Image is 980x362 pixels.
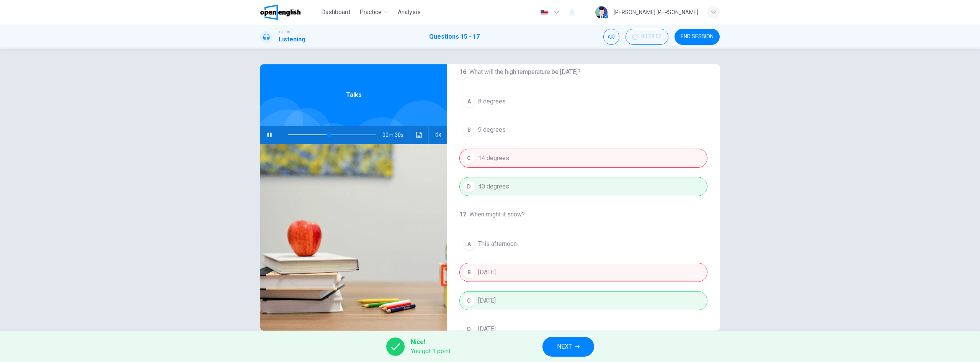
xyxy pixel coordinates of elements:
span: Dashboard [321,8,350,17]
button: Practice [356,5,392,19]
button: NEXT [542,337,594,357]
img: en [539,10,549,15]
h1: Questions 15 - 17 [429,32,480,41]
button: Dashboard [318,5,353,19]
span: Practice [359,8,382,17]
img: Talks [260,144,447,331]
h4: When might it snow? [459,210,707,219]
span: END SESSION [681,34,714,40]
span: 00:08:54 [641,34,662,40]
span: Talks [346,90,362,100]
h4: 17 . [459,211,469,218]
span: You got 1 point [411,347,451,356]
button: 00:08:54 [626,29,668,45]
span: NEXT [557,341,572,352]
div: Mute [603,29,619,45]
button: Analysis [395,5,424,19]
span: TOEIC® [279,29,290,35]
img: Profile picture [595,6,608,18]
h4: What will the high temperature be [DATE]? [459,67,707,77]
h1: Listening [279,35,305,44]
span: 00m 30s [382,126,410,144]
span: Analysis [398,8,421,17]
img: OpenEnglish logo [260,5,301,20]
div: [PERSON_NAME] [PERSON_NAME] [614,8,698,17]
a: OpenEnglish logo [260,5,318,20]
button: END SESSION [675,29,720,45]
button: Click to see the audio transcription [413,126,425,144]
span: Nice! [411,337,451,347]
h4: 16 . [459,68,469,75]
div: Hide [626,29,668,45]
